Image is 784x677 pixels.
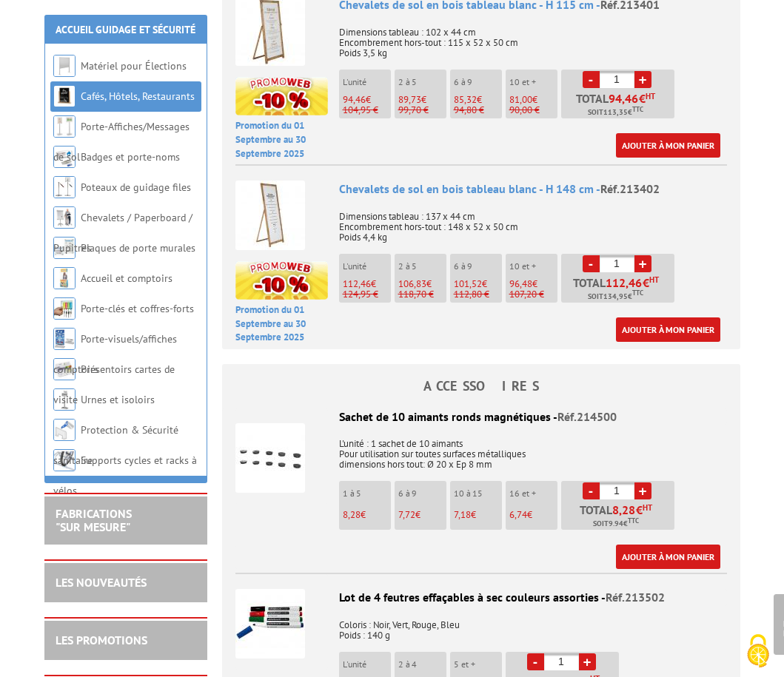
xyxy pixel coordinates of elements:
[235,181,305,250] img: Chevalets de sol en bois tableau blanc - H 148 cm
[53,176,76,198] img: Poteaux de guidage files
[81,181,191,194] a: Poteaux de guidage files
[634,71,651,88] a: +
[616,545,720,569] a: Ajouter à mon panier
[343,488,391,499] p: 1 à 5
[53,115,76,138] img: Porte-Affiches/Messages de sol
[53,120,190,164] a: Porte-Affiches/Messages de sol
[612,504,652,516] span: €
[616,317,720,342] a: Ajouter à mon panier
[454,289,502,300] p: 112,80 €
[235,119,328,161] p: Promotion du 01 Septembre au 30 Septembre 2025
[454,77,502,87] p: 6 à 9
[454,508,471,521] span: 7,18
[81,302,194,315] a: Porte-clés et coffres-forts
[343,77,391,87] p: L'unité
[634,255,651,272] a: +
[454,279,502,289] p: €
[609,518,623,530] span: 9.94
[53,454,197,497] a: Supports cycles et racks à vélos
[565,504,674,530] p: Total
[343,261,391,272] p: L'unité
[454,277,482,290] span: 101,52
[81,59,187,73] a: Matériel pour Élections
[557,409,617,424] span: Réf.214500
[454,95,502,105] p: €
[509,510,557,520] p: €
[509,279,557,289] p: €
[343,279,391,289] p: €
[53,85,76,107] img: Cafés, Hôtels, Restaurants
[235,77,328,115] img: promotion
[603,107,628,118] span: 113,35
[56,506,132,534] a: FABRICATIONS"Sur Mesure"
[398,508,415,521] span: 7,72
[509,77,557,87] p: 10 et +
[81,241,195,255] a: Plaques de porte murales
[634,482,651,499] a: +
[509,277,532,290] span: 96,48
[398,261,446,272] p: 2 à 5
[222,379,740,394] h4: ACCESSOIRES
[600,181,660,196] span: Réf.213402
[639,92,646,104] span: €
[649,274,659,285] sup: HT
[565,277,674,303] p: Total
[81,150,180,164] a: Badges et porte-noms
[56,633,147,647] a: LES PROMOTIONS
[643,502,652,513] sup: HT
[343,277,371,290] span: 112,46
[454,659,502,670] p: 5 et +
[398,93,421,106] span: 89,73
[53,211,192,255] a: Chevalets / Paperboard / Pupitres
[583,482,600,499] a: -
[339,17,727,58] p: Dimensions tableau : 102 x 44 cm Encombrement hors-tout : 115 x 52 x 50 cm Poids 3,5 kg
[609,92,639,104] span: 94,46
[454,261,502,272] p: 6 à 9
[53,363,175,406] a: Présentoirs cartes de visite
[454,488,502,499] p: 10 à 15
[398,510,446,520] p: €
[235,408,727,425] div: Sachet de 10 aimants ronds magnétiques -
[454,510,502,520] p: €
[235,428,727,470] p: L'unité : 1 sachet de 10 aimants Pour utilisation sur toutes surfaces métalliques dimensions hors...
[509,105,557,115] p: 90,00 €
[343,105,391,115] p: 104,95 €
[398,279,446,289] p: €
[235,261,328,300] img: promotion
[588,107,643,118] span: Soit €
[235,303,328,345] p: Promotion du 01 Septembre au 30 Septembre 2025
[235,589,305,659] img: Lot de 4 feutres effaçables à sec couleurs assorties
[583,71,600,88] a: -
[632,105,643,113] sup: TTC
[603,291,628,303] span: 134,95
[606,590,665,604] span: Réf.213502
[53,297,76,320] img: Porte-clés et coffres-forts
[339,181,727,198] div: Chevalets de sol en bois tableau blanc - H 148 cm -
[343,93,366,106] span: 94,46
[616,133,720,158] a: Ajouter à mon panier
[81,90,195,103] a: Cafés, Hôtels, Restaurants
[579,653,596,670] a: +
[53,55,76,77] img: Matériel pour Élections
[343,289,391,300] p: 124,95 €
[398,277,426,290] span: 106,83
[398,77,446,87] p: 2 à 5
[454,105,502,115] p: 94,80 €
[398,289,446,300] p: 118,70 €
[53,267,76,289] img: Accueil et comptoirs
[343,95,391,105] p: €
[565,92,674,118] p: Total
[588,291,643,303] span: Soit €
[53,419,76,441] img: Protection & Sécurité sanitaire
[398,659,446,670] p: 2 à 4
[509,508,527,521] span: 6,74
[235,610,727,641] p: Coloris : Noir, Vert, Rouge, Bleu Poids : 140 g
[343,510,391,520] p: €
[398,95,446,105] p: €
[398,488,446,499] p: 6 à 9
[53,332,177,376] a: Porte-visuels/affiches comptoirs
[235,589,727,606] div: Lot de 4 feutres effaçables à sec couleurs assorties -
[628,516,639,525] sup: TTC
[343,659,391,670] p: L'unité
[643,277,649,289] span: €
